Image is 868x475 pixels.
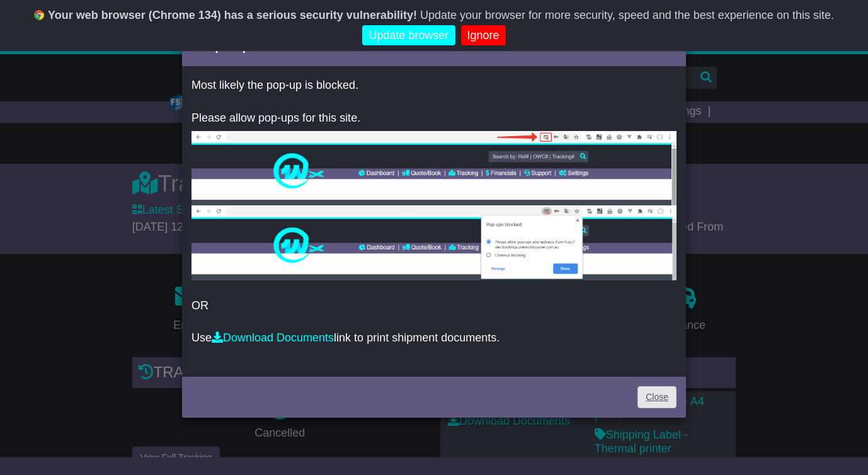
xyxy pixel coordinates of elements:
[191,79,677,93] p: Most likely the pop-up is blocked.
[191,112,677,125] p: Please allow pop-ups for this site.
[182,69,686,374] div: OR
[637,386,677,408] a: Close
[191,131,677,205] img: allow-popup-1.png
[362,25,455,46] a: Update browser
[212,331,334,344] a: Download Documents
[191,205,677,280] img: allow-popup-2.png
[461,25,506,46] a: Ignore
[191,331,677,345] p: Use link to print shipment documents.
[420,9,834,21] span: Update your browser for more security, speed and the best experience on this site.
[48,9,417,21] b: Your web browser (Chrome 134) has a serious security vulnerability!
